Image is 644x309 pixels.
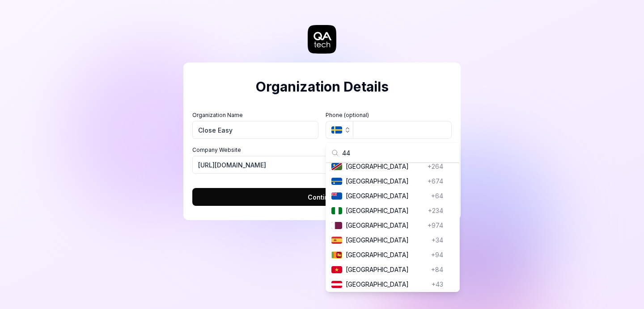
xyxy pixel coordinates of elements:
label: Phone (optional) [326,111,452,119]
label: Organization Name [192,111,318,119]
input: https:// [192,156,452,174]
button: Continue [192,188,452,206]
span: +43 [432,280,443,289]
span: [GEOGRAPHIC_DATA] [346,206,424,215]
input: Search country... [342,143,454,163]
label: Company Website [192,146,452,154]
span: +64 [431,191,443,200]
span: [GEOGRAPHIC_DATA] [346,280,428,289]
span: [GEOGRAPHIC_DATA] [346,191,428,200]
div: Suggestions [326,163,459,292]
span: Continue [308,192,337,202]
span: +84 [431,265,443,274]
span: +34 [432,235,443,245]
span: +674 [428,176,443,186]
span: +974 [428,221,443,230]
span: +234 [428,206,443,215]
span: [GEOGRAPHIC_DATA] [346,235,428,245]
span: [GEOGRAPHIC_DATA] [346,265,428,274]
span: [GEOGRAPHIC_DATA] [346,176,424,186]
span: [GEOGRAPHIC_DATA] [346,250,428,259]
span: +264 [428,162,443,171]
h2: Organization Details [192,77,452,97]
span: [GEOGRAPHIC_DATA] [346,221,424,230]
span: [GEOGRAPHIC_DATA] [346,162,424,171]
span: +94 [431,250,443,259]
